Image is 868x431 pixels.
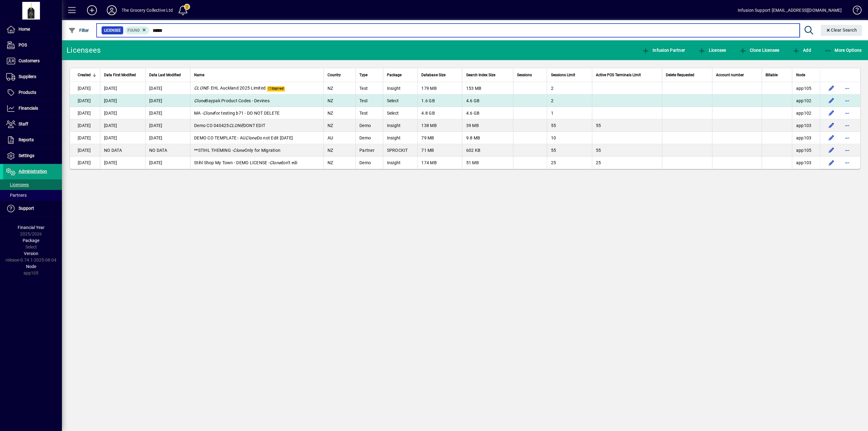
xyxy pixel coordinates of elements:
td: Demo [355,156,383,169]
td: Insight [383,156,418,169]
td: 602 KB [462,144,513,156]
span: Database Size [421,72,445,78]
button: Profile [102,5,122,16]
span: Package [23,238,39,243]
button: More options [842,83,852,93]
td: 4.6 GB [462,95,513,107]
span: Suppliers [19,74,36,79]
span: Data Last Modified [149,72,181,78]
td: Test [355,82,383,95]
em: Clone [233,148,244,153]
td: 79 MB [417,132,462,144]
td: 4.8 GB [417,107,462,119]
td: NZ [323,144,355,156]
span: Reports [19,137,34,142]
td: 2 [547,82,592,95]
td: [DATE] [70,144,100,156]
td: [DATE] [70,82,100,95]
td: NZ [323,107,355,119]
td: [DATE] [100,119,145,132]
span: Financials [19,106,38,111]
td: [DATE] [70,156,100,169]
button: Clone Licensee [737,45,781,56]
button: Edit [826,121,836,130]
span: **STIHL THEMING - Only for Migration [194,148,280,153]
span: MA - for testing b71 - DO NOT DELETE [194,111,280,116]
td: [DATE] [70,132,100,144]
button: Edit [826,158,836,168]
td: NZ [323,95,355,107]
span: app103.prod.infusionbusinesssoftware.com [796,135,811,140]
span: Baypak Product Codes - Devines [194,98,270,103]
span: Billable [766,72,778,78]
td: 25 [547,156,592,169]
td: [DATE] [70,119,100,132]
a: Customers [3,53,62,69]
span: app103.prod.infusionbusinesssoftware.com [796,160,811,165]
div: Active POS Terminals Limit [596,72,658,78]
td: 1 [547,107,592,119]
div: Package [387,72,414,78]
button: Clear [821,25,862,36]
span: Created [78,72,91,78]
td: Demo [355,132,383,144]
span: Sessions [517,72,532,78]
button: Add [82,5,102,16]
span: Staff [19,121,28,126]
a: Support [3,201,62,216]
div: Created [78,72,96,78]
td: 55 [547,144,592,156]
div: Delete Requested [666,72,708,78]
button: More options [842,121,852,130]
td: [DATE] [145,82,190,95]
td: [DATE] [145,95,190,107]
div: Sessions Limit [551,72,588,78]
span: Package [387,72,401,78]
button: More options [842,108,852,118]
span: Home [19,27,30,32]
td: Insight [383,119,418,132]
span: More Options [824,48,862,53]
span: Licensee [104,27,121,33]
em: CLONE [194,86,208,90]
a: POS [3,37,62,53]
button: Filter [67,25,91,36]
mat-chip: Found Status: Found [125,26,150,34]
td: NZ [323,82,355,95]
div: Infusion Support [EMAIL_ADDRESS][DOMAIN_NAME] [737,5,842,15]
button: More options [842,96,852,106]
span: Stihl Shop My Town - DEMO LICENSE - don't edi [194,160,297,165]
button: More Options [822,45,863,56]
em: Clone [270,160,281,165]
td: Test [355,107,383,119]
button: More options [842,133,852,143]
span: Expired [267,86,285,91]
td: 9.8 MB [462,132,513,144]
td: 10 [547,132,592,144]
td: 1.6 GB [417,95,462,107]
div: Account number [716,72,758,78]
div: Data First Modified [104,72,141,78]
td: NZ [323,119,355,132]
span: Active POS Terminals Limit [596,72,641,78]
td: 71 MB [417,144,462,156]
button: Edit [826,108,836,118]
em: Clone [245,135,257,140]
span: Add [792,48,811,53]
td: 174 MB [417,156,462,169]
td: [DATE] [100,82,145,95]
span: POS [19,42,27,47]
span: app103.prod.infusionbusinesssoftware.com [796,123,811,128]
td: 153 MB [462,82,513,95]
td: 51 MB [462,156,513,169]
td: 2 [547,95,592,107]
span: Settings [19,153,34,158]
td: Select [383,95,418,107]
td: [DATE] [100,95,145,107]
span: Type [359,72,367,78]
a: Knowledge Base [848,1,860,21]
button: Edit [826,133,836,143]
div: Sessions [517,72,543,78]
div: Billable [766,72,788,78]
a: Licensees [3,179,62,190]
